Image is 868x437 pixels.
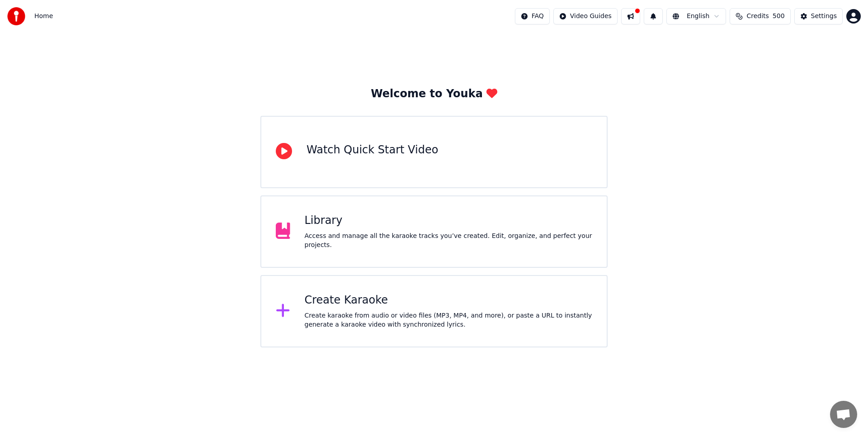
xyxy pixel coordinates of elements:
div: Create Karaoke [305,293,593,308]
button: Credits500 [730,8,790,24]
button: Video Guides [553,8,618,24]
span: Home [34,12,53,21]
button: Settings [794,8,843,24]
div: Watch Quick Start Video [307,143,438,157]
div: Settings [811,12,837,21]
img: youka [7,7,25,25]
nav: breadcrumb [34,12,53,21]
div: Welcome to Youka [371,87,497,101]
div: Library [305,214,593,228]
span: 500 [773,12,785,21]
div: Create karaoke from audio or video files (MP3, MP4, and more), or paste a URL to instantly genera... [305,311,593,329]
div: Access and manage all the karaoke tracks you’ve created. Edit, organize, and perfect your projects. [305,232,593,250]
button: FAQ [515,8,550,24]
div: Open chat [830,401,857,428]
span: Credits [746,12,769,21]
